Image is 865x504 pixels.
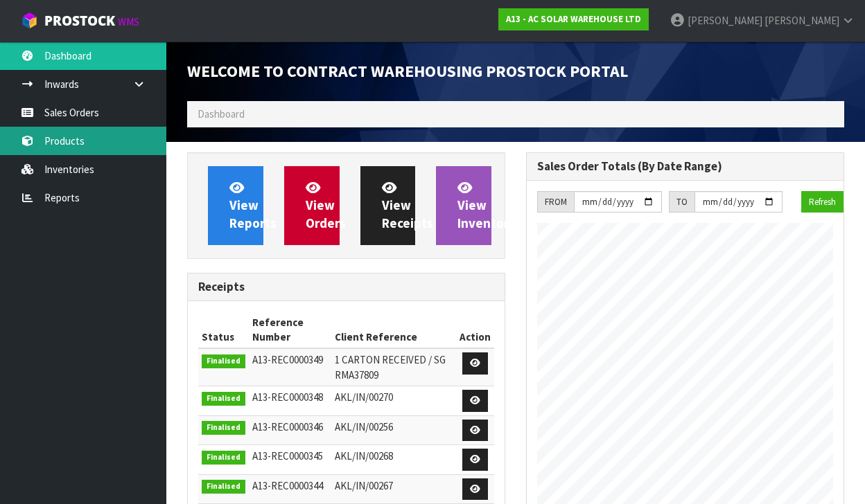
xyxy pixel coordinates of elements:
a: ViewReceipts [360,166,416,245]
span: View Receipts [382,179,433,231]
span: Welcome to Contract Warehousing ProStock Portal [187,60,628,82]
span: 1 CARTON RECEIVED / SG RMA37809 [335,353,446,381]
span: Finalised [202,392,245,406]
span: A13-REC0000345 [252,449,323,462]
h3: Sales Order Totals (By Date Range) [537,160,833,173]
button: Refresh [801,191,844,213]
span: AKL/IN/00268 [335,449,393,462]
a: ViewReports [208,166,263,245]
th: Reference Number [249,312,331,349]
img: cube-alt.png [21,12,38,29]
small: WMS [118,15,139,28]
span: [PERSON_NAME] [764,14,839,27]
th: Client Reference [331,312,456,349]
span: A13-REC0000344 [252,479,323,492]
span: View Reports [229,179,277,231]
span: View Orders [306,179,346,231]
div: TO [669,191,694,213]
th: Status [198,312,249,349]
span: Finalised [202,451,245,465]
span: AKL/IN/00256 [335,420,393,433]
span: AKL/IN/00267 [335,479,393,492]
span: ProStock [44,12,115,30]
strong: A13 - AC SOLAR WAREHOUSE LTD [506,13,641,25]
h3: Receipts [198,280,494,294]
span: Finalised [202,421,245,435]
span: [PERSON_NAME] [688,14,762,27]
span: View Inventory [457,179,516,231]
a: ViewOrders [284,166,340,245]
span: Finalised [202,354,245,368]
span: Finalised [202,480,245,494]
span: AKL/IN/00270 [335,390,393,404]
div: FROM [537,191,574,213]
a: ViewInventory [436,166,491,245]
span: Dashboard [198,107,245,120]
span: A13-REC0000348 [252,390,323,404]
span: A13-REC0000346 [252,420,323,433]
span: A13-REC0000349 [252,353,323,366]
th: Action [456,312,494,349]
